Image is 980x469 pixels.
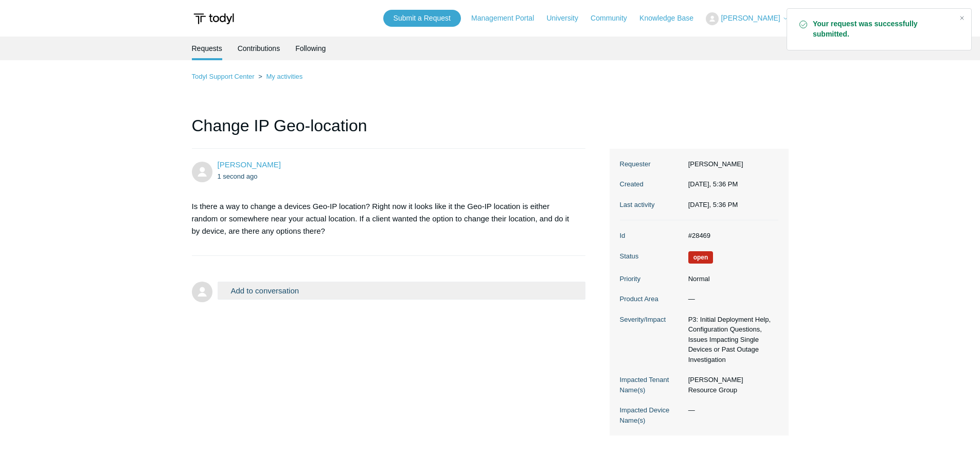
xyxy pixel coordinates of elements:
[471,13,544,24] a: Management Portal
[192,113,586,149] h1: Change IP Geo-location
[683,159,778,169] dd: [PERSON_NAME]
[721,14,780,22] span: [PERSON_NAME]
[620,159,683,169] dt: Requester
[955,11,969,25] div: Close
[295,37,326,60] a: Following
[683,294,778,304] dd: —
[218,282,586,300] button: Add to conversation
[620,375,683,395] dt: Impacted Tenant Name(s)
[192,9,236,28] img: Todyl Support Center Help Center home page
[683,274,778,284] dd: Normal
[218,172,258,180] time: 09/26/2025, 17:36
[620,315,683,325] dt: Severity/Impact
[192,73,257,80] li: Todyl Support Center
[683,231,778,241] dd: #28469
[620,294,683,304] dt: Product Area
[688,251,714,264] span: We are working on a response for you
[192,200,576,237] p: Is there a way to change a devices Geo-IP location? Right now it looks like it the Geo-IP locatio...
[683,315,778,365] dd: P3: Initial Deployment Help, Configuration Questions, Issues Impacting Single Devices or Past Out...
[383,10,461,27] a: Submit a Request
[620,274,683,284] dt: Priority
[238,37,280,60] a: Contributions
[546,13,588,24] a: University
[591,13,637,24] a: Community
[688,201,738,209] time: 09/26/2025, 17:36
[218,160,281,169] span: Mike Mylonakis
[620,405,683,425] dt: Impacted Device Name(s)
[256,73,302,80] li: My activities
[706,12,788,25] button: [PERSON_NAME]
[620,200,683,210] dt: Last activity
[266,73,302,80] a: My activities
[192,73,255,80] a: Todyl Support Center
[620,179,683,189] dt: Created
[813,19,951,40] strong: Your request was successfully submitted.
[683,405,778,415] dd: —
[620,251,683,262] dt: Status
[639,13,704,24] a: Knowledge Base
[688,180,738,188] time: 09/26/2025, 17:36
[192,37,222,60] li: Requests
[683,375,778,395] dd: [PERSON_NAME] Resource Group
[620,231,683,241] dt: Id
[218,160,281,169] a: [PERSON_NAME]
